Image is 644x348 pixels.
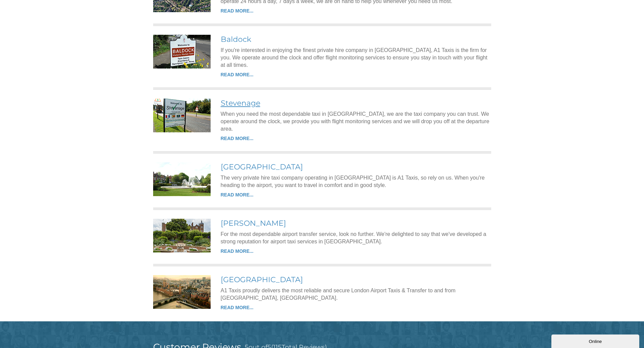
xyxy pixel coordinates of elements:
[221,136,254,141] a: READ MORE...
[221,47,491,69] p: If you're interested in enjoying the finest private hire company in [GEOGRAPHIC_DATA], A1 Taxis i...
[221,174,491,189] p: The very private hire taxi company operating in [GEOGRAPHIC_DATA] is A1 Taxis, so rely on us. Whe...
[221,162,303,171] a: [GEOGRAPHIC_DATA]
[221,287,491,302] p: A1 Taxis proudly delivers the most reliable and secure London Airport Taxis & Transfer to and fro...
[221,72,254,77] a: READ MORE...
[153,162,211,196] img: Welwyn Garden City
[221,110,491,133] p: When you need the most dependable taxi in [GEOGRAPHIC_DATA], we are the taxi company you can trus...
[153,275,211,309] img: London
[221,192,254,197] a: READ MORE...
[221,231,491,245] p: For the most dependable airport transfer service, look no further. We're delighted to say that we...
[153,35,211,69] img: Baldock
[221,305,254,310] a: READ MORE...
[221,248,254,254] a: READ MORE...
[221,35,251,44] a: Baldock
[221,99,260,108] a: Stevenage
[153,99,211,132] img: Stevenage
[153,219,211,252] img: Hatfield
[551,333,641,348] iframe: chat widget
[221,219,286,228] a: [PERSON_NAME]
[221,275,303,284] a: [GEOGRAPHIC_DATA]
[221,8,254,14] a: READ MORE...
